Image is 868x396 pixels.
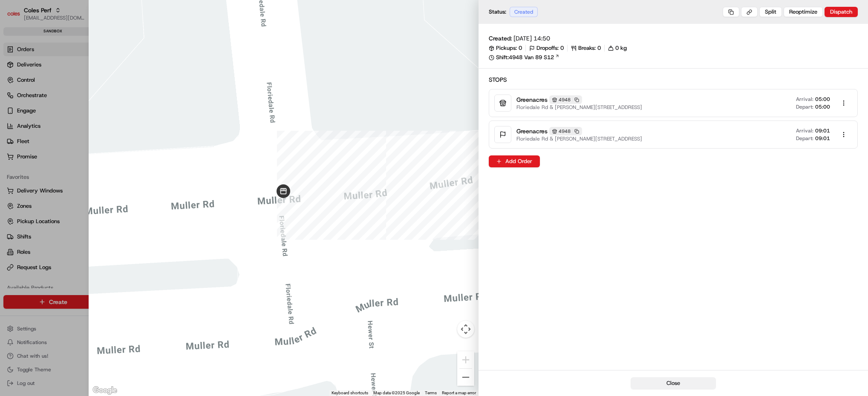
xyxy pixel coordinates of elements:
[796,135,813,142] span: Depart:
[81,124,137,132] span: API Documentation
[9,34,155,48] p: Welcome 👋
[815,135,830,142] span: 09:01
[72,125,79,132] div: 💻
[60,144,103,151] a: Powered byPylon
[496,44,517,52] span: Pickups:
[457,369,474,386] button: Zoom out
[597,44,601,52] span: 0
[332,390,368,396] button: Keyboard shortcuts
[759,7,782,17] button: Split
[9,82,24,97] img: 1736555255976-a54dd68f-1ca7-489b-9aae-adbdc363a1c4
[516,95,548,104] span: Greenacres
[442,390,476,395] a: Report a map error
[29,90,108,97] div: We're available if you need us!
[91,385,119,396] img: Google
[457,321,474,338] button: Map camera controls
[91,385,119,396] a: Open this area in Google Maps (opens a new window)
[784,7,823,17] button: Reoptimize
[549,127,582,135] div: 4948
[17,124,65,132] span: Knowledge Base
[560,44,564,52] span: 0
[5,121,69,136] a: 📗Knowledge Base
[631,377,716,389] button: Close
[825,7,858,17] button: Dispatch
[457,351,474,368] button: Zoom in
[9,9,26,26] img: Nash
[29,82,140,90] div: Start new chat
[9,125,15,132] div: 📗
[425,390,437,395] a: Terms (opens in new tab)
[815,103,830,110] span: 05:00
[489,34,512,43] span: Created:
[796,127,813,134] span: Arrival:
[516,127,548,135] span: Greenacres
[69,121,140,136] a: 💻API Documentation
[549,95,582,104] div: 4948
[519,44,522,52] span: 0
[145,84,155,95] button: Start new chat
[85,145,103,151] span: Pylon
[536,44,559,52] span: Dropoffs:
[373,390,420,395] span: Map data ©2025 Google
[513,34,550,43] span: [DATE] 14:50
[22,55,153,64] input: Got a question? Start typing here...
[815,96,830,103] span: 05:00
[516,104,642,111] span: Floriedale Rd & [PERSON_NAME][STREET_ADDRESS]
[516,135,642,142] span: Floriedale Rd & [PERSON_NAME][STREET_ADDRESS]
[489,75,858,84] h2: Stops
[510,7,538,17] div: Created
[489,155,540,167] button: Add Order
[796,103,813,110] span: Depart:
[489,7,540,17] div: Status:
[277,184,290,198] div: route_start-rte_i3CiKXLQfJHDAFdkRBircy
[796,96,813,103] span: Arrival:
[815,127,830,134] span: 09:01
[578,44,596,52] span: Breaks:
[615,44,627,52] span: 0 kg
[489,54,858,61] a: Shift:4948 Van 89 S12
